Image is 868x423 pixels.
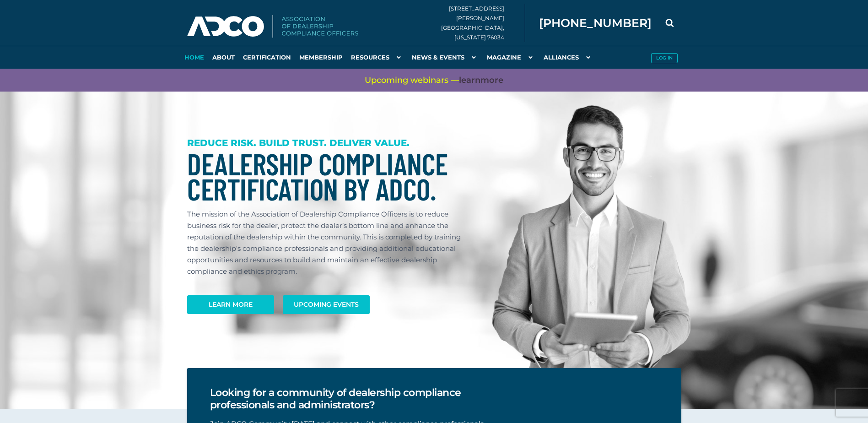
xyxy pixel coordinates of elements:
span: learn [459,75,480,85]
img: Association of Dealership Compliance Officers logo [187,15,358,38]
a: About [208,46,239,69]
img: Dealership Compliance Professional [492,105,690,386]
a: Membership [295,46,347,69]
a: News & Events [408,46,483,69]
span: [PHONE_NUMBER] [539,17,652,29]
span: Upcoming webinars — [365,75,503,86]
a: Upcoming Events [283,295,370,314]
div: [STREET_ADDRESS][PERSON_NAME] [GEOGRAPHIC_DATA], [US_STATE] 76034 [441,4,525,42]
a: Learn More [187,295,274,314]
a: Certification [239,46,295,69]
button: Log in [651,53,678,63]
h3: REDUCE RISK. BUILD TRUST. DELIVER VALUE. [187,137,470,149]
p: The mission of the Association of Dealership Compliance Officers is to reduce business risk for t... [187,208,470,277]
a: Log in [647,46,681,69]
a: Resources [347,46,408,69]
a: learnmore [459,75,503,86]
a: Magazine [483,46,539,69]
a: Alliances [539,46,597,69]
h1: Dealership Compliance Certification by ADCO. [187,151,470,201]
a: Home [180,46,208,69]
